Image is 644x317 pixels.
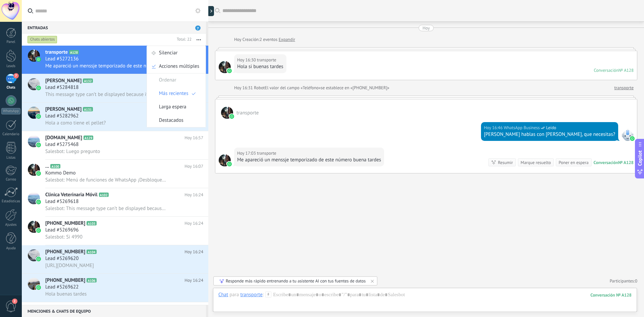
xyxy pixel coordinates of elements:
span: [PHONE_NUMBER] [45,220,85,227]
span: 7 [13,73,19,78]
img: icon [36,57,41,62]
span: para [229,292,239,298]
span: Lead #5284818 [45,84,78,91]
span: A129 [84,136,93,140]
a: avataricon[PHONE_NUMBER]A106Hoy 16:24Lead #5269622Hola buenas tardes [22,274,208,302]
span: Ordenar [159,73,176,87]
span: [PHONE_NUMBER] [45,277,85,284]
div: Conversación [594,67,619,73]
span: Copilot [637,150,643,166]
img: icon [36,143,41,147]
img: waba.svg [229,114,234,119]
div: Poner en espera [558,159,588,166]
span: Kommo Demo [45,170,76,176]
a: Expandir [279,36,295,43]
div: Entradas [22,21,206,34]
span: A131 [83,107,93,111]
div: transporte [240,292,262,298]
span: transporte [257,57,276,63]
a: transporte [614,85,634,91]
span: [PHONE_NUMBER] [45,249,85,255]
div: Chats abiertos [28,36,57,44]
span: Hola buenas tardes [45,291,87,297]
a: avataricon[PERSON_NAME]A131Hoy 16:59Lead #5282962Hola a como tiene el pellet? [22,103,208,131]
div: Chats [1,86,21,90]
span: transporte [257,150,276,157]
div: Leads [1,64,21,68]
div: Menciones & Chats de equipo [22,305,206,317]
span: transporte [45,49,68,56]
span: Hoy 16:24 [184,192,203,198]
span: Salesbot: Luego pregunto [45,148,100,155]
div: Calendario [1,132,21,137]
a: Participantes:0 [610,278,637,284]
span: Silenciar [159,46,178,60]
img: icon [36,285,41,290]
a: avataricon[PHONE_NUMBER]A104Hoy 16:24Lead #5269620[URL][DOMAIN_NAME] [22,245,208,273]
div: Hoy 17:03 [237,150,257,157]
span: Larga espera [159,100,186,114]
span: Acciones múltiples [159,60,199,73]
span: A102 [99,193,109,197]
span: Lead #5269618 [45,198,78,205]
span: Lead #5272136 [45,56,78,62]
button: Más [192,34,206,46]
span: WhatsApp Business [504,124,540,131]
span: Salesbot: Si 4990 [45,234,83,240]
div: № A128 [618,160,634,165]
img: icon [36,200,41,204]
span: [URL][DOMAIN_NAME] [45,262,94,269]
span: ... [45,163,49,170]
div: Hoy [234,36,243,43]
span: Lead #5269696 [45,227,78,233]
div: Hoy 16:30 [237,57,257,63]
img: icon [36,228,41,233]
span: se establece en «[PHONE_NUMBER]» [321,85,389,91]
div: 128 [590,292,632,298]
span: Leído [546,124,556,131]
a: avataricontransporteA128Hoy 17:03Lead #5272136Me apareció un menssje temporizado de este número b... [22,46,208,74]
span: Lead #5269620 [45,255,78,262]
span: [PERSON_NAME] [45,106,82,113]
div: Correo [1,177,21,182]
img: icon [36,257,41,261]
span: A100 [50,164,60,168]
span: Hoy 16:24 [184,220,203,227]
div: Hola si buenas tardes [237,63,283,70]
span: Lead #5269622 [45,284,78,290]
div: Ajustes [1,223,21,227]
span: Robot [254,85,265,91]
span: Destacados [159,114,183,127]
div: № A128 [619,67,634,73]
span: : [263,292,264,298]
span: A132 [83,78,93,83]
span: transporte [221,107,233,119]
span: 2 [12,299,17,304]
img: icon [36,86,41,90]
div: Hoy 16:46 [484,124,504,131]
div: Ayuda [1,246,21,251]
span: A106 [87,278,96,282]
div: Resumir [498,159,513,166]
span: Hoy 16:24 [184,249,203,255]
span: Hoy 16:07 [184,163,203,170]
img: icon [36,114,41,119]
span: Hola a como tiene el pellet? [45,120,106,126]
span: Salesbot: This message type can’t be displayed because it’s not supported yet. [45,205,166,212]
div: Hoy [423,25,430,31]
span: Lead #5282962 [45,113,78,119]
div: Hoy 16:31 [234,85,254,91]
div: Responde más rápido entrenando a tu asistente AI con tus fuentes de datos [226,278,366,284]
img: waba.svg [630,136,635,141]
div: Marque resuelto [521,159,551,166]
span: This message type can’t be displayed because it’s not supported yet. [45,91,166,98]
span: [DOMAIN_NAME] [45,135,82,141]
span: [PERSON_NAME] [45,77,82,84]
span: 0 [635,278,637,284]
span: Salesbot: Menú de funciones de WhatsApp ¡Desbloquea la mensajería mejorada en WhatsApp! Haz clic ... [45,177,166,183]
span: 7 [195,25,201,31]
span: transporte [236,110,259,116]
span: transporte [219,154,231,166]
div: Estadísticas [1,199,21,204]
div: Conversación [594,160,618,165]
